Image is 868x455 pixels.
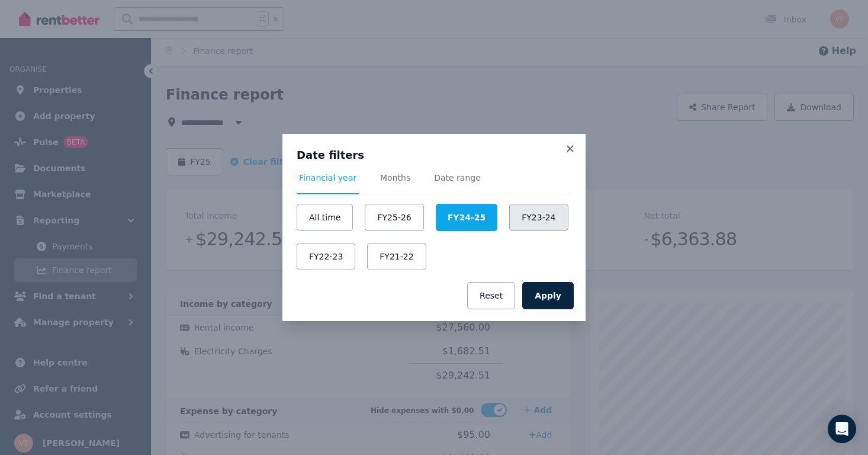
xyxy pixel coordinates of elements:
[367,243,426,270] button: FY21-22
[522,282,574,309] button: Apply
[365,204,423,231] button: FY25-26
[509,204,568,231] button: FY23-24
[380,172,410,184] span: Months
[434,172,481,184] span: Date range
[297,243,355,270] button: FY22-23
[297,172,571,194] nav: Tabs
[467,282,515,309] button: Reset
[299,172,356,184] span: Financial year
[828,415,856,443] div: Open Intercom Messenger
[297,148,571,162] h3: Date filters
[436,204,497,231] button: FY24-25
[297,204,353,231] button: All time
